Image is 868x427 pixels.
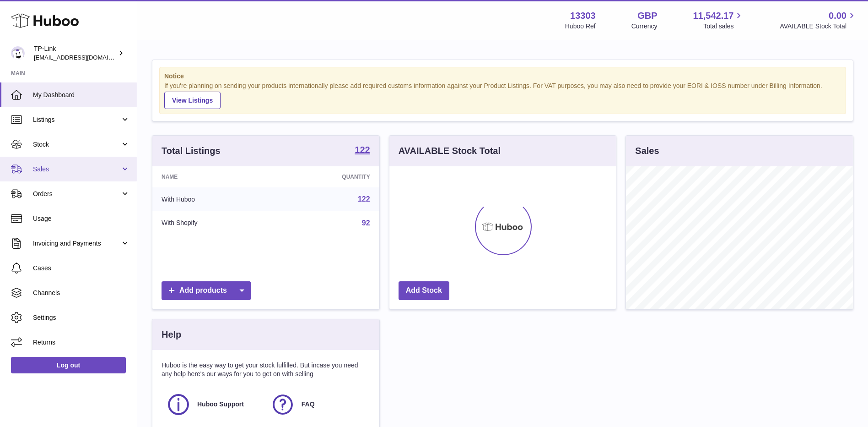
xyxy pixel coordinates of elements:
[152,166,275,187] th: Name
[152,187,275,211] td: With Huboo
[565,22,596,31] div: Huboo Ref
[33,115,120,124] span: Listings
[33,338,130,347] span: Returns
[355,145,370,154] strong: 122
[399,145,501,157] h3: AVAILABLE Stock Total
[162,145,221,157] h3: Total Listings
[33,214,130,223] span: Usage
[362,219,370,227] a: 92
[635,145,659,157] h3: Sales
[11,357,126,373] a: Log out
[637,10,657,22] strong: GBP
[693,10,733,22] span: 11,542.17
[302,400,315,409] span: FAQ
[34,44,116,62] div: TP-Link
[166,392,261,417] a: Huboo Support
[164,82,841,109] div: If you're planning on sending your products internationally please add required customs informati...
[703,22,744,31] span: Total sales
[780,10,857,31] a: 0.00 AVAILABLE Stock Total
[355,145,370,156] a: 122
[33,289,130,297] span: Channels
[162,361,370,378] p: Huboo is the easy way to get your stock fulfilled. But incase you need any help here's our ways f...
[197,400,244,409] span: Huboo Support
[33,165,120,174] span: Sales
[780,22,857,31] span: AVAILABLE Stock Total
[275,166,379,187] th: Quantity
[33,190,120,198] span: Orders
[33,91,130,99] span: My Dashboard
[162,328,181,341] h3: Help
[270,392,366,417] a: FAQ
[33,239,120,248] span: Invoicing and Payments
[33,313,130,322] span: Settings
[162,281,251,300] a: Add products
[152,211,275,235] td: With Shopify
[829,10,846,22] span: 0.00
[693,10,744,31] a: 11,542.17 Total sales
[358,195,370,203] a: 122
[570,10,596,22] strong: 13303
[164,72,841,81] strong: Notice
[33,264,130,273] span: Cases
[164,92,221,109] a: View Listings
[33,140,120,149] span: Stock
[11,46,25,60] img: gaby.chen@tp-link.com
[399,281,449,300] a: Add Stock
[631,22,658,31] div: Currency
[34,54,135,61] span: [EMAIL_ADDRESS][DOMAIN_NAME]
